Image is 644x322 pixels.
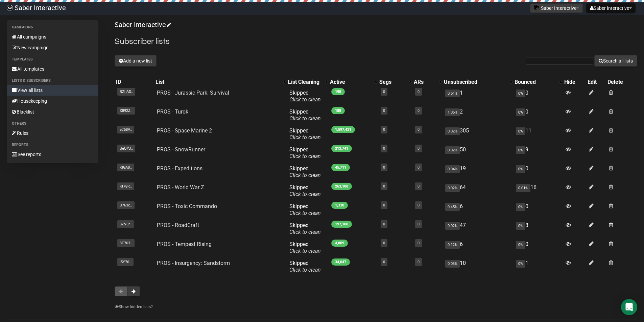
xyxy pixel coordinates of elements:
[117,88,135,96] span: BZhAD..
[418,260,420,264] a: 0
[443,106,513,125] td: 2
[117,201,135,209] span: D763c..
[115,21,170,29] a: Saber Interactive
[289,191,321,197] a: Click to clean
[7,120,98,128] li: Others
[586,3,636,13] button: Saber Interactive
[383,108,385,113] a: 0
[331,88,345,95] span: 195
[443,77,513,87] th: Unsubscribed: No sort applied, activate to apply an ascending sort
[383,127,385,132] a: 0
[7,64,98,74] a: All templates
[378,77,412,87] th: Segs: No sort applied, activate to apply an ascending sort
[513,125,563,144] td: 11
[445,108,460,116] span: 1.05%
[516,108,525,116] span: 0%
[445,184,460,192] span: 0.02%
[418,184,420,189] a: 0
[418,165,420,170] a: 0
[443,200,513,219] td: 6
[516,203,525,211] span: 0%
[157,90,229,96] a: PROS - Jurassic Park: Survival
[154,77,287,87] th: List: No sort applied, activate to apply an ascending sort
[115,77,154,87] th: ID: No sort applied, sorting is disabled
[594,55,637,67] button: Search all lists
[516,127,525,135] span: 0%
[117,239,135,247] span: 3T763..
[516,146,525,154] span: 0%
[287,77,329,87] th: List Cleaning: No sort applied, activate to apply an ascending sort
[443,257,513,276] td: 10
[445,241,460,249] span: 0.12%
[7,149,98,160] a: See reports
[516,184,530,192] span: 0.01%
[289,108,321,122] span: Skipped
[289,134,321,141] a: Click to clean
[157,260,230,266] a: PROS - Insurgency: Sandstorm
[513,238,563,257] td: 0
[586,77,606,87] th: Edit: No sort applied, sorting is disabled
[563,77,586,87] th: Hide: No sort applied, sorting is disabled
[289,248,321,254] a: Click to clean
[289,229,321,235] a: Click to clean
[443,219,513,238] td: 47
[117,126,134,133] span: zC58V..
[156,79,280,85] div: List
[157,146,205,153] a: PROS - SnowRunner
[445,127,460,135] span: 0.02%
[412,77,443,87] th: ARs: No sort applied, activate to apply an ascending sort
[331,258,350,266] span: 34,047
[516,241,525,249] span: 0%
[7,141,98,149] li: Reports
[289,90,321,103] span: Skipped
[443,181,513,200] td: 64
[443,144,513,163] td: 50
[414,79,436,85] div: ARs
[418,127,420,132] a: 0
[117,220,134,228] span: 3ZVEr..
[289,172,321,178] a: Click to clean
[445,203,460,211] span: 0.45%
[115,55,157,67] button: Add a new list
[418,146,420,151] a: 0
[418,203,420,207] a: 0
[443,163,513,181] td: 19
[516,90,525,97] span: 0%
[516,222,525,230] span: 0%
[115,304,153,309] a: Show hidden lists?
[289,96,321,103] a: Click to clean
[445,90,460,97] span: 0.51%
[289,222,321,235] span: Skipped
[289,146,321,159] span: Skipped
[443,238,513,257] td: 6
[379,79,406,85] div: Segs
[331,240,348,247] span: 4,809
[117,182,134,190] span: KFyyR..
[7,106,98,117] a: Blacklist
[445,260,460,268] span: 0.03%
[513,87,563,106] td: 0
[331,126,355,133] span: 1,597,431
[383,146,385,151] a: 0
[157,203,217,209] a: PROS - Toxic Commando
[7,77,98,85] li: Lists & subscribers
[513,144,563,163] td: 9
[289,267,321,273] a: Click to clean
[516,165,525,173] span: 0%
[444,79,506,85] div: Unsubscribed
[534,5,539,10] img: 1.png
[445,165,460,173] span: 0.04%
[289,127,321,141] span: Skipped
[117,164,134,171] span: KlGA8..
[621,299,637,315] div: Open Intercom Messenger
[383,90,385,94] a: 0
[7,85,98,96] a: View all lists
[116,79,153,85] div: ID
[115,35,637,48] h2: Subscriber lists
[513,181,563,200] td: 16
[383,222,385,226] a: 0
[331,202,348,209] span: 1,330
[383,165,385,170] a: 0
[516,260,525,268] span: 0%
[445,222,460,230] span: 0.02%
